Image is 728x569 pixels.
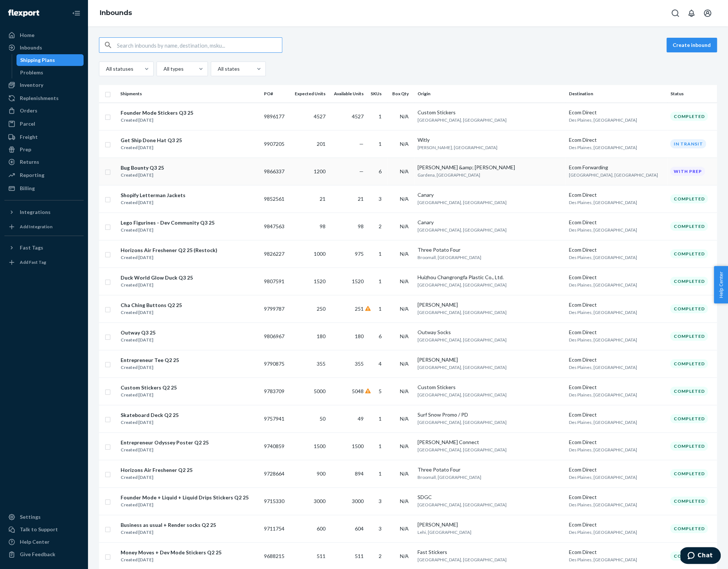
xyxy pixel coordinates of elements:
span: Des Plaines, [GEOGRAPHIC_DATA] [569,557,637,562]
a: Reporting [4,169,84,181]
td: 9826227 [261,240,289,267]
div: Ecom Direct [569,246,664,254]
div: Integrations [20,208,51,216]
div: Custom Stickers [418,384,563,391]
div: Created [DATE] [121,336,155,344]
span: [PERSON_NAME], [GEOGRAPHIC_DATA] [418,145,497,150]
td: 9711754 [261,515,289,542]
span: [GEOGRAPHIC_DATA], [GEOGRAPHIC_DATA] [418,365,507,370]
span: Lehi, [GEOGRAPHIC_DATA] [418,529,471,535]
span: N/A [400,196,409,202]
span: N/A [400,361,409,367]
img: Flexport logo [8,10,39,17]
div: Completed [670,469,708,478]
span: — [359,168,364,174]
a: Add Fast Tag [4,256,84,268]
span: Des Plaines, [GEOGRAPHIC_DATA] [569,145,637,150]
span: 6 [379,168,382,174]
div: Completed [670,441,708,451]
span: Des Plaines, [GEOGRAPHIC_DATA] [569,227,637,233]
span: [GEOGRAPHIC_DATA], [GEOGRAPHIC_DATA] [418,310,507,315]
div: Settings [20,513,41,521]
span: Des Plaines, [GEOGRAPHIC_DATA] [569,200,637,205]
div: Talk to Support [20,526,58,533]
span: 1500 [314,443,326,449]
div: Created [DATE] [121,419,179,426]
div: Ecom Direct [569,329,664,336]
div: Created [DATE] [121,391,177,399]
td: 9783709 [261,377,289,405]
div: In transit [670,139,706,148]
div: Entrepreneur Tee Q2 25 [121,356,179,364]
span: 98 [358,223,364,229]
span: 5000 [314,388,326,394]
span: 900 [317,470,326,477]
th: Origin [415,85,566,103]
span: Des Plaines, [GEOGRAPHIC_DATA] [569,474,637,480]
a: Help Center [4,536,84,548]
td: 9728664 [261,460,289,487]
span: N/A [400,443,409,449]
td: 9866337 [261,158,289,185]
span: Des Plaines, [GEOGRAPHIC_DATA] [569,502,637,507]
span: 894 [355,470,364,477]
div: Created [DATE] [121,254,217,261]
span: 355 [317,361,326,367]
div: Three Potato Four [418,246,563,254]
div: Created [DATE] [121,501,249,509]
div: Custom Stickers Q2 25 [121,384,177,391]
div: Fast Tags [20,244,43,251]
div: Ecom Direct [569,411,664,418]
button: Help Center [714,266,728,303]
div: Business as usual + Render socks Q2 25 [121,521,216,529]
div: Completed [670,112,708,121]
div: Parcel [20,120,35,128]
div: Created [DATE] [121,529,216,536]
div: Money Moves + Dev Mode Stickers Q2 25 [121,549,221,556]
span: [GEOGRAPHIC_DATA], [GEOGRAPHIC_DATA] [418,557,507,562]
span: 21 [320,196,326,202]
div: Help Center [20,538,49,546]
a: Problems [16,67,84,78]
th: SKUs [367,85,388,103]
a: Freight [4,131,84,143]
span: 1000 [314,251,326,257]
a: Settings [4,511,84,523]
div: Created [DATE] [121,144,182,151]
span: [GEOGRAPHIC_DATA], [GEOGRAPHIC_DATA] [418,392,507,398]
span: Des Plaines, [GEOGRAPHIC_DATA] [569,365,637,370]
span: Des Plaines, [GEOGRAPHIC_DATA] [569,447,637,452]
span: 975 [355,251,364,257]
div: Three Potato Four [418,466,563,473]
div: Lego Figurines - Dev Community Q3 25 [121,219,214,226]
span: N/A [400,113,409,119]
span: 1 [379,470,382,477]
div: Created [DATE] [121,309,182,316]
button: Integrations [4,206,84,218]
span: 1520 [314,278,326,284]
td: 9847563 [261,213,289,240]
td: 9757941 [261,405,289,432]
button: Create inbound [666,38,717,52]
span: 3000 [352,498,364,504]
span: 1520 [352,278,364,284]
span: 1 [379,278,382,284]
a: Replenishments [4,92,84,104]
div: Ecom Direct [569,439,664,446]
div: [PERSON_NAME] [418,301,563,308]
div: Ecom Direct [569,191,664,199]
div: Ecom Direct [569,494,664,501]
span: [GEOGRAPHIC_DATA], [GEOGRAPHIC_DATA] [418,117,507,123]
button: Close Navigation [69,6,84,21]
th: Expected Units [289,85,328,103]
span: N/A [400,333,409,339]
td: 9740859 [261,432,289,460]
td: 9806967 [261,322,289,350]
div: Custom Stickers [418,109,563,116]
div: Horizons Air Freshener Q2 25 [121,466,192,474]
span: 511 [317,553,326,559]
span: Des Plaines, [GEOGRAPHIC_DATA] [569,337,637,343]
span: [GEOGRAPHIC_DATA], [GEOGRAPHIC_DATA] [418,337,507,343]
div: Ecom Direct [569,356,664,363]
span: Gardena, [GEOGRAPHIC_DATA] [418,172,480,178]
